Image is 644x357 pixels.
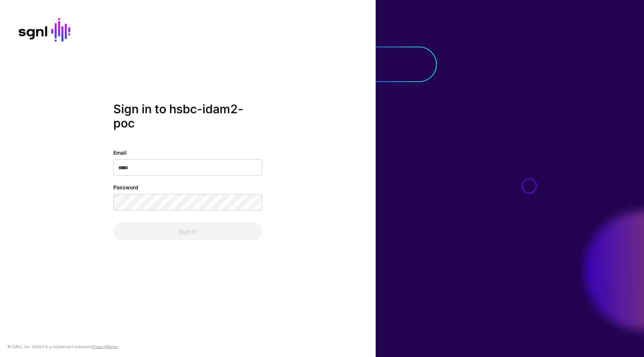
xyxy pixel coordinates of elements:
[113,183,138,191] label: Password
[7,344,118,350] div: © [URL], Inc. SGNL® is a registered trademark. &
[92,344,105,349] a: Privacy
[113,102,262,131] h2: Sign in to hsbc-idam2-poc
[107,344,118,349] a: Terms
[113,148,127,156] label: Email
